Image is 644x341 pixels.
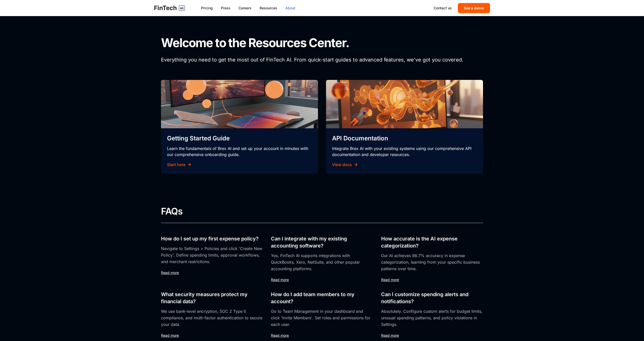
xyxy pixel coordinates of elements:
a: Careers [238,6,252,11]
p: Learn the fundamentals of Brex AI and set up your account in minutes with our comprehensive onboa... [167,145,312,158]
a: About [285,6,295,11]
button: See a demo [458,3,490,13]
h2: FAQs [161,206,483,217]
a: Resources [260,6,277,11]
span: Read more [161,333,179,337]
a: FinTechai [154,4,185,12]
a: Press [221,6,230,11]
h3: How accurate is the AI expense categorization? [381,235,483,249]
h3: Can I customize spending alerts and notifications? [381,291,483,305]
h3: API Documentation [332,134,477,142]
h3: Can I integrate with my existing accounting software? [271,235,373,249]
img: Professional business analytics dashboard showing financial data [161,80,318,128]
a: Contact us [434,6,452,11]
span: Read more [381,333,399,337]
p: Integrate Brex AI with your existing systems using our comprehensive API documentation and develo... [332,145,477,158]
span: Read more [271,277,289,282]
p: Our AI achieves 98.7% accuracy in expense categorization, learning from your specific business pa... [381,252,483,272]
p: Everything you need to get the most out of FinTech AI. From quick-start guides to advanced featur... [161,56,483,64]
p: Absolutely. Configure custom alerts for budget limits, unusual spending patterns, and policy viol... [381,308,483,328]
h3: Getting Started Guide [167,134,312,142]
p: Yes, FinTech AI supports integrations with QuickBooks, Xero, NetSuite, and other popular accounti... [271,252,373,272]
span: Read more [271,333,289,337]
h3: How do I add team members to my account? [271,291,373,305]
span: ai [179,5,185,11]
span: Read more [381,277,399,282]
h1: Welcome to the Resources Center. [161,36,483,50]
a: Pricing [201,6,213,11]
span: FinTech [154,4,177,12]
img: Team collaboration meeting with laptops and documents [326,80,483,128]
p: Go to Team Management in your dashboard and click 'Invite Members'. Set roles and permissions for... [271,308,373,328]
span: Read more [161,270,179,275]
p: Navigate to Settings > Policies and click 'Create New Policy'. Define spending limits, approval w... [161,245,263,265]
span: Start here [167,162,312,168]
h3: How do I set up my first expense policy? [161,235,263,242]
h3: What security measures protect my financial data? [161,291,263,305]
span: View docs [332,162,477,168]
p: We use bank-level encryption, SOC 2 Type II compliance, and multi-factor authentication to secure... [161,308,263,328]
